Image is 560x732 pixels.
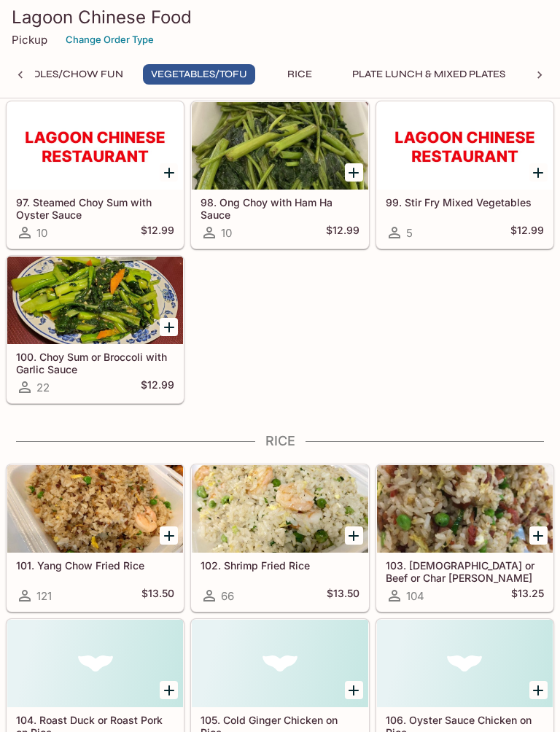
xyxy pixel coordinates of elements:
[192,620,367,707] div: 105. Cold Ginger Chicken on Rice
[529,163,548,182] button: Add 99. Stir Fry Mixed Vegetables
[345,526,363,545] button: Add 102. Shrimp Fried Rice
[376,101,553,249] a: 99. Stir Fry Mixed Vegetables5$12.99
[511,587,544,604] h5: $13.25
[267,64,332,85] button: Rice
[16,559,174,572] h5: 101. Yang Chow Fried Rice
[12,6,548,28] h3: Lagoon Chinese Food
[406,589,424,603] span: 104
[192,102,367,190] div: 98. Ong Choy with Ham Ha Sauce
[377,102,553,190] div: 99. Stir Fry Mixed Vegetables
[7,257,183,344] div: 100. Choy Sum or Broccoli with Garlic Sauce
[7,101,184,249] a: 97. Steamed Choy Sum with Oyster Sauce10$12.99
[191,464,368,612] a: 102. Shrimp Fried Rice66$13.50
[59,28,160,51] button: Change Order Type
[7,464,184,612] a: 101. Yang Chow Fried Rice121$13.50
[201,196,359,220] h5: 98. Ong Choy with Ham Ha Sauce
[201,559,359,572] h5: 102. Shrimp Fried Rice
[141,587,174,604] h5: $13.50
[7,465,183,553] div: 101. Yang Chow Fried Rice
[529,526,548,545] button: Add 103. Chick or Beef or Char Siu Fried Rice
[36,381,50,394] span: 22
[406,226,413,240] span: 5
[141,224,174,241] h5: $12.99
[7,620,183,707] div: 104. Roast Duck or Roast Pork on Rice
[6,433,554,449] h4: Rice
[386,196,544,209] h5: 99. Stir Fry Mixed Vegetables
[7,102,183,190] div: 97. Steamed Choy Sum with Oyster Sauce
[12,33,47,47] p: Pickup
[160,163,178,182] button: Add 97. Steamed Choy Sum with Oyster Sauce
[345,163,363,182] button: Add 98. Ong Choy with Ham Ha Sauce
[192,465,367,553] div: 102. Shrimp Fried Rice
[529,681,548,699] button: Add 106. Oyster Sauce Chicken on Rice
[160,681,178,699] button: Add 104. Roast Duck or Roast Pork on Rice
[327,587,359,604] h5: $13.50
[344,64,513,85] button: Plate Lunch & Mixed Plates
[16,351,174,375] h5: 100. Choy Sum or Broccoli with Garlic Sauce
[377,620,553,707] div: 106. Oyster Sauce Chicken on Rice
[7,256,184,403] a: 100. Choy Sum or Broccoli with Garlic Sauce22$12.99
[16,196,174,220] h5: 97. Steamed Choy Sum with Oyster Sauce
[160,526,178,545] button: Add 101. Yang Chow Fried Rice
[510,224,544,241] h5: $12.99
[386,559,544,583] h5: 103. [DEMOGRAPHIC_DATA] or Beef or Char [PERSON_NAME] [PERSON_NAME]
[141,378,174,396] h5: $12.99
[221,589,234,603] span: 66
[160,318,178,336] button: Add 100. Choy Sum or Broccoli with Garlic Sauce
[191,101,368,249] a: 98. Ong Choy with Ham Ha Sauce10$12.99
[345,681,363,699] button: Add 105. Cold Ginger Chicken on Rice
[143,64,255,85] button: Vegetables/Tofu
[36,226,47,240] span: 10
[377,465,553,553] div: 103. Chick or Beef or Char Siu Fried Rice
[36,589,52,603] span: 121
[221,226,232,240] span: 10
[376,464,553,612] a: 103. [DEMOGRAPHIC_DATA] or Beef or Char [PERSON_NAME] [PERSON_NAME]104$13.25
[326,224,359,241] h5: $12.99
